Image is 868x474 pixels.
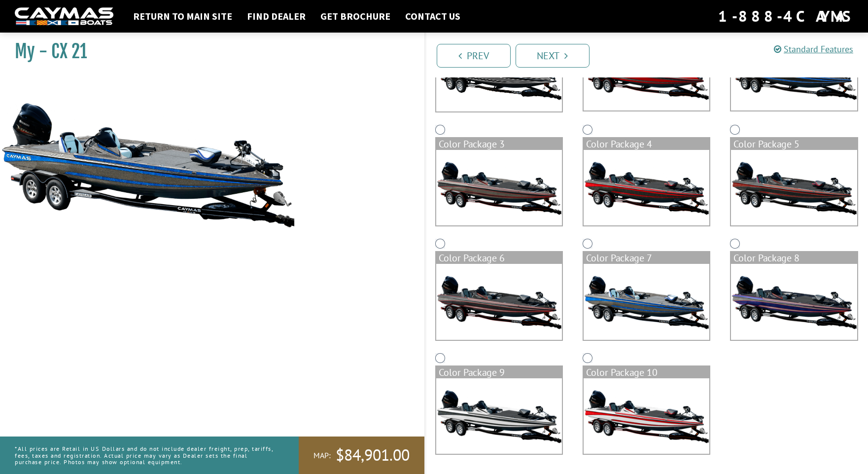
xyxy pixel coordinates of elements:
[774,43,853,55] a: Standard Features
[400,10,465,23] a: Contact Us
[516,44,590,68] a: Next
[437,44,511,68] a: Prev
[436,366,562,378] div: Color Package 9
[436,378,562,454] img: color_package_340.png
[584,138,709,150] div: Color Package 4
[15,40,400,63] h1: My - CX 21
[15,7,113,26] img: white-logo-c9c8dbefe5ff5ceceb0f0178aa75bf4bb51f6bca0971e226c86eb53dfe498488.png
[584,264,709,339] img: color_package_338.png
[584,378,709,454] img: color_package_341.png
[584,150,709,225] img: color_package_335.png
[731,150,857,225] img: color_package_336.png
[336,445,410,466] span: $84,901.00
[584,252,709,264] div: Color Package 7
[436,150,562,225] img: color_package_334.png
[584,366,709,378] div: Color Package 10
[436,264,562,339] img: color_package_337.png
[436,138,562,150] div: Color Package 3
[718,5,853,27] div: 1-888-4CAYMAS
[731,252,857,264] div: Color Package 8
[313,450,331,461] span: MAP:
[315,10,395,23] a: Get Brochure
[128,10,237,23] a: Return to main site
[436,252,562,264] div: Color Package 6
[242,10,311,23] a: Find Dealer
[731,264,857,339] img: color_package_339.png
[15,440,277,470] p: *All prices are Retail in US Dollars and do not include dealer freight, prep, tariffs, fees, taxe...
[299,437,424,474] a: MAP:$84,901.00
[731,138,857,150] div: Color Package 5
